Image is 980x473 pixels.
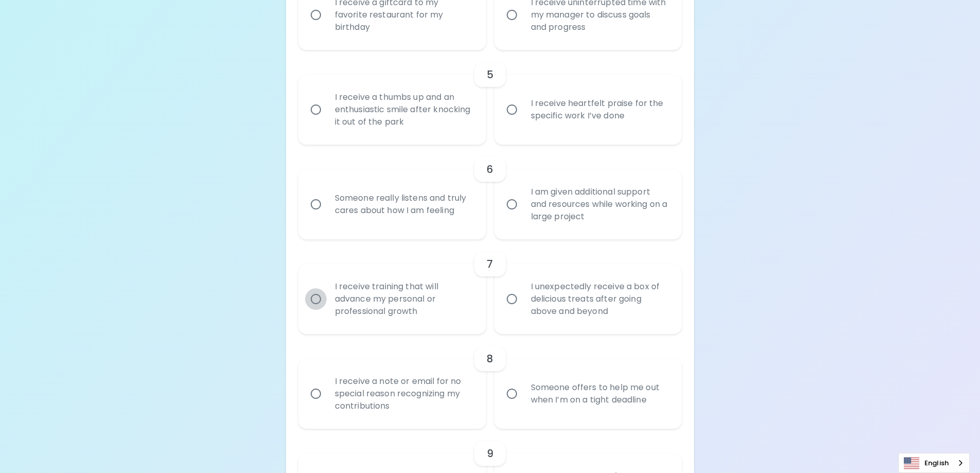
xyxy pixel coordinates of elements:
div: choice-group-check [298,334,682,429]
a: English [899,453,969,472]
div: choice-group-check [298,50,682,145]
h6: 9 [487,445,493,462]
div: Someone really listens and truly cares about how I am feeling [327,180,480,229]
div: I receive a thumbs up and an enthusiastic smile after knocking it out of the park [327,79,480,141]
h6: 5 [487,66,493,83]
div: choice-group-check [298,239,682,334]
h6: 7 [487,256,493,272]
div: Someone offers to help me out when I’m on a tight deadline [523,369,676,418]
div: choice-group-check [298,145,682,239]
div: I unexpectedly receive a box of delicious treats after going above and beyond [523,268,676,330]
div: I receive heartfelt praise for the specific work I’ve done [523,85,676,134]
aside: Language selected: English [898,453,970,473]
div: I am given additional support and resources while working on a large project [523,173,676,235]
div: I receive training that will advance my personal or professional growth [327,268,480,330]
h6: 6 [487,161,493,178]
h6: 8 [487,351,493,367]
div: I receive a note or email for no special reason recognizing my contributions [327,363,480,425]
div: Language [898,453,970,473]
